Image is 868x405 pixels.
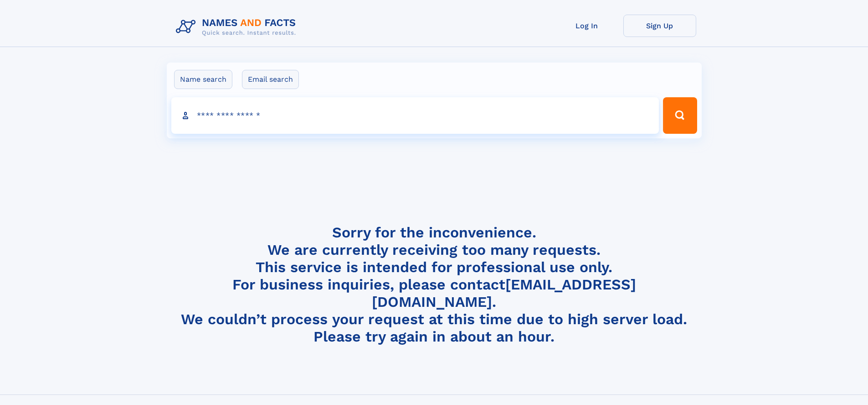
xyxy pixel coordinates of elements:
[171,97,659,134] input: search input
[242,70,299,89] label: Email search
[550,15,623,37] a: Log In
[172,15,303,39] img: Logo Names and Facts
[623,15,696,37] a: Sign Up
[372,276,636,310] a: [EMAIL_ADDRESS][DOMAIN_NAME]
[174,70,232,89] label: Name search
[172,224,696,346] h4: Sorry for the inconvenience. We are currently receiving too many requests. This service is intend...
[663,97,697,134] button: Search Button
